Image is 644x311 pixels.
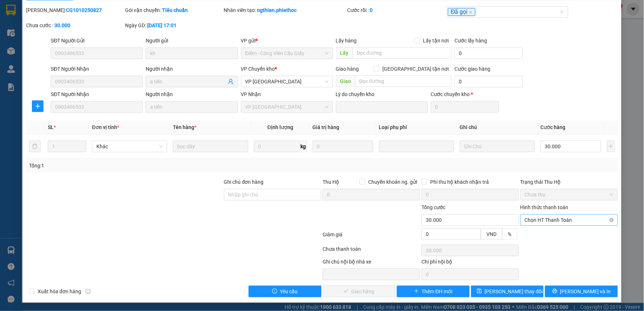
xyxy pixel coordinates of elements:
span: Tên hàng [173,124,196,130]
span: Giao hàng [336,66,359,72]
span: Điểm - Công Viên Cầu Giấy [245,48,329,59]
div: VP Nhận [241,90,333,98]
div: Nhân viên tạo: [224,6,346,14]
span: Lấy tận nơi [420,37,452,45]
span: [PERSON_NAME] thay đổi [485,287,543,295]
span: Chọn HT Thanh Toán [525,215,614,225]
span: Lấy hàng [336,38,357,43]
span: Chuyển khoản ng. gửi [365,178,420,186]
span: Giá trị hàng [313,124,340,130]
div: Chưa cước : [26,21,124,29]
button: printer[PERSON_NAME] và In [545,286,618,297]
b: Tiêu chuẩn [162,7,188,13]
b: [DATE] 17:01 [147,22,176,28]
div: Tổng: 1 [29,162,249,170]
th: Loại phụ phí [376,120,457,134]
span: plus [32,103,43,109]
span: close [469,11,473,14]
button: plus [607,141,615,152]
button: checkGiao hàng [323,286,396,297]
span: % [508,231,512,237]
div: SĐT Người Nhận [51,90,143,98]
span: Đã gọi [448,8,475,16]
input: VD: Bàn, Ghế [173,141,248,152]
span: exclamation-circle [272,289,277,294]
div: Trạng thái Thu Hộ [520,178,618,186]
input: Ghi chú đơn hàng [224,189,321,200]
span: Khác [96,141,163,152]
div: Người nhận [146,65,238,73]
span: Chưa thu [525,189,614,200]
span: Đơn vị tính [92,124,119,130]
span: Thu Hộ [323,179,339,185]
span: SL [48,124,54,130]
div: Gói vận chuyển: [125,6,223,14]
div: Chưa thanh toán [322,245,421,258]
div: Cước rồi : [348,6,445,14]
span: close-circle [610,218,614,222]
span: kg [300,141,307,152]
span: Cước hàng [541,124,566,130]
div: VP gửi [241,37,333,45]
span: Phí thu hộ khách nhận trả [427,178,492,186]
div: Ngày GD: [125,21,223,29]
div: Lý do chuyển kho [336,90,428,98]
b: 0 [370,7,373,13]
button: plusThêm ĐH mới [397,286,470,297]
div: Chi phí nội bộ [421,258,519,269]
span: info-circle [86,289,91,294]
span: VND [487,231,497,237]
span: VP Thái Bình [245,76,329,87]
span: printer [552,289,557,294]
label: Hình thức thanh toán [520,204,569,210]
b: ngthien.phiethoc [257,7,297,13]
label: Ghi chú đơn hàng [224,179,264,185]
div: SĐT Người Nhận [51,65,143,73]
span: Lấy [336,47,353,59]
span: Thêm ĐH mới [422,287,453,295]
span: [GEOGRAPHIC_DATA] tận nơi [379,65,452,73]
input: 0 [313,141,373,152]
span: plus [414,289,419,294]
div: [PERSON_NAME]: [26,6,124,14]
input: Cước giao hàng [454,76,523,87]
span: Tổng cước [421,204,445,210]
button: delete [29,141,41,152]
div: SĐT Người Gửi [51,37,143,45]
span: VP Chuyển kho [241,66,275,72]
th: Ghi chú [457,120,538,134]
div: Cước chuyển kho [431,90,499,98]
button: save[PERSON_NAME] thay đổi [471,286,544,297]
b: 30.000 [54,22,70,28]
div: Người gửi [146,37,238,45]
span: VP Tiền Hải [245,101,329,112]
input: Cước lấy hàng [454,47,523,59]
span: save [477,289,482,294]
button: exclamation-circleYêu cầu [249,286,321,297]
span: [PERSON_NAME] và In [560,287,611,295]
div: Người nhận [146,90,238,98]
input: Ghi Chú [460,141,535,152]
input: Dọc đường [353,47,452,59]
span: user-add [228,79,234,84]
span: Xuất hóa đơn hàng [35,287,84,295]
div: Giảm giá [322,231,421,243]
span: Yêu cầu [280,287,298,295]
span: Định lượng [267,124,293,130]
button: plus [32,100,43,112]
span: Giao [336,75,355,87]
label: Cước lấy hàng [454,38,487,43]
div: Ghi chú nội bộ nhà xe [323,258,420,269]
b: CG1010250827 [66,7,102,13]
input: Dọc đường [355,75,452,87]
label: Cước giao hàng [454,66,490,72]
